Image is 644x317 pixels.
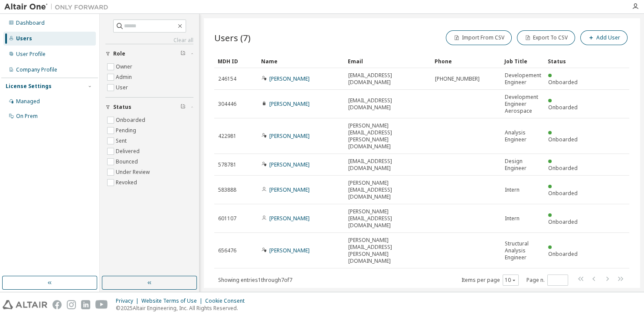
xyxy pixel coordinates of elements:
[348,72,427,86] span: [EMAIL_ADDRESS][DOMAIN_NAME]
[435,54,497,68] div: Phone
[81,300,90,309] img: linkedin.svg
[218,186,236,193] span: 583888
[446,30,512,45] button: Import From CSV
[461,275,519,286] span: Items per page
[52,300,62,309] img: facebook.svg
[526,275,568,286] span: Page n.
[505,186,520,193] span: Intern
[505,72,541,86] span: Developement Engineer
[548,136,578,143] span: Onboarded
[348,97,427,111] span: [EMAIL_ADDRESS][DOMAIN_NAME]
[269,186,310,193] a: [PERSON_NAME]
[548,250,578,258] span: Onboarded
[505,94,540,114] span: Development Engineer Aerospace
[180,50,186,57] span: Clear filter
[205,297,250,304] div: Cookie Consent
[4,3,113,11] img: Altair One
[16,66,57,73] div: Company Profile
[580,30,628,45] button: Add User
[505,215,520,222] span: Intern
[269,100,310,108] a: [PERSON_NAME]
[218,247,236,254] span: 656476
[218,75,236,82] span: 246154
[105,44,193,63] button: Role
[548,190,578,197] span: Onboarded
[505,277,517,284] button: 10
[269,75,310,82] a: [PERSON_NAME]
[548,78,578,86] span: Onboarded
[218,276,292,284] span: Showing entries 1 through 7 of 7
[116,115,147,125] label: Onboarded
[348,237,427,265] span: [PERSON_NAME][EMAIL_ADDRESS][PERSON_NAME][DOMAIN_NAME]
[269,215,310,222] a: [PERSON_NAME]
[505,158,540,172] span: Design Engineer
[218,133,236,140] span: 422981
[548,54,584,68] div: Status
[348,208,427,229] span: [PERSON_NAME][EMAIL_ADDRESS][DOMAIN_NAME]
[116,157,140,167] label: Bounced
[116,146,141,157] label: Delivered
[16,20,45,26] div: Dashboard
[141,297,205,304] div: Website Terms of Use
[116,167,151,177] label: Under Review
[116,62,134,72] label: Owner
[218,161,236,168] span: 578781
[95,300,108,309] img: youtube.svg
[105,98,193,117] button: Status
[348,122,427,150] span: [PERSON_NAME][EMAIL_ADDRESS][PERSON_NAME][DOMAIN_NAME]
[505,129,540,143] span: Analysis Engineer
[116,125,138,136] label: Pending
[214,32,251,44] span: Users (7)
[3,300,47,309] img: altair_logo.svg
[505,240,540,261] span: Structural Analysis Engineer
[548,218,578,225] span: Onboarded
[218,215,236,222] span: 601107
[269,161,310,168] a: [PERSON_NAME]
[105,37,193,44] a: Clear all
[348,180,427,200] span: [PERSON_NAME][EMAIL_ADDRESS][DOMAIN_NAME]
[548,104,578,111] span: Onboarded
[218,54,254,68] div: MDH ID
[116,82,130,93] label: User
[16,35,32,42] div: Users
[16,98,40,105] div: Managed
[348,158,427,172] span: [EMAIL_ADDRESS][DOMAIN_NAME]
[16,51,46,58] div: User Profile
[116,177,139,188] label: Revoked
[113,104,131,111] span: Status
[269,247,310,254] a: [PERSON_NAME]
[116,297,141,304] div: Privacy
[269,132,310,140] a: [PERSON_NAME]
[548,164,578,172] span: Onboarded
[116,136,128,146] label: Sent
[517,30,575,45] button: Export To CSV
[180,104,186,111] span: Clear filter
[504,54,541,68] div: Job Title
[218,101,236,108] span: 304446
[116,72,134,82] label: Admin
[113,50,125,57] span: Role
[67,300,76,309] img: instagram.svg
[16,113,38,120] div: On Prem
[435,75,480,82] span: [PHONE_NUMBER]
[6,83,52,90] div: License Settings
[348,54,428,68] div: Email
[261,54,341,68] div: Name
[116,304,250,312] p: © 2025 Altair Engineering, Inc. All Rights Reserved.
